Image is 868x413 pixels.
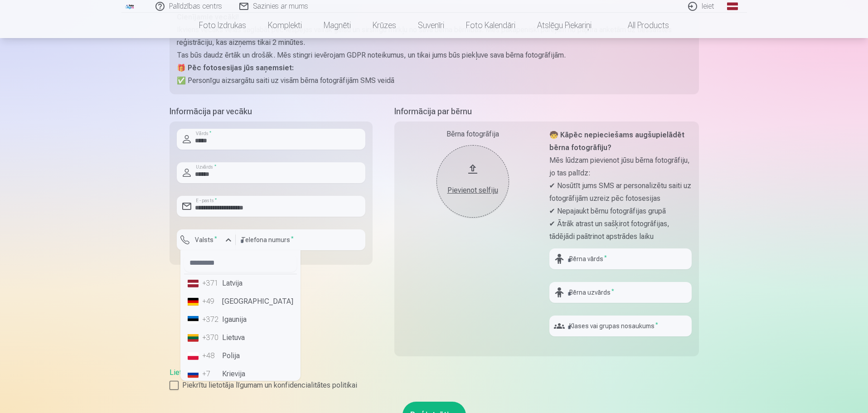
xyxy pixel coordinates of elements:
[177,49,692,62] p: Tas būs daudz ērtāk un drošāk. Mēs stingri ievērojam GDPR noteikumus, un tikai jums būs piekļuve ...
[436,145,509,218] button: Pievienot selfiju
[177,229,236,250] button: Valsts*
[549,154,692,180] p: Mēs lūdzam pievienot jūsu bērna fotogrāfiju, jo tas palīdz:
[257,13,313,38] a: Komplekti
[125,4,135,9] img: /fa1
[184,274,297,292] li: Latvija
[455,13,526,38] a: Foto kalendāri
[202,350,220,361] div: +48
[526,13,602,38] a: Atslēgu piekariņi
[170,367,699,391] div: ,
[202,296,220,307] div: +49
[202,369,220,379] div: +7
[549,205,692,218] p: ✔ Nepajaukt bērnu fotogrāfijas grupā
[362,13,407,38] a: Krūzes
[202,314,220,325] div: +372
[177,63,294,72] strong: 🎁 Pēc fotosesijas jūs saņemsiet:
[184,365,297,383] li: Krievija
[407,13,455,38] a: Suvenīri
[402,129,544,140] div: Bērna fotogrāfija
[188,13,257,38] a: Foto izdrukas
[177,74,692,87] p: ✅ Personīgu aizsargātu saiti uz visām bērna fotogrāfijām SMS veidā
[170,380,699,391] label: Piekrītu lietotāja līgumam un konfidencialitātes politikai
[446,185,500,196] div: Pievienot selfiju
[191,235,221,244] label: Valsts
[394,105,699,118] h5: Informācija par bērnu
[202,278,220,289] div: +371
[313,13,362,38] a: Magnēti
[549,180,692,205] p: ✔ Nosūtīt jums SMS ar personalizētu saiti uz fotogrāfijām uzreiz pēc fotosesijas
[184,347,297,365] li: Polija
[170,105,373,118] h5: Informācija par vecāku
[549,218,692,243] p: ✔ Ātrāk atrast un sašķirot fotogrāfijas, tādējādi paātrinot apstrādes laiku
[184,329,297,347] li: Lietuva
[549,131,684,152] strong: 🧒 Kāpēc nepieciešams augšupielādēt bērna fotogrāfiju?
[170,368,227,377] a: Lietošanas līgums
[184,292,297,311] li: [GEOGRAPHIC_DATA]
[202,332,220,343] div: +370
[184,311,297,329] li: Igaunija
[602,13,680,38] a: All products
